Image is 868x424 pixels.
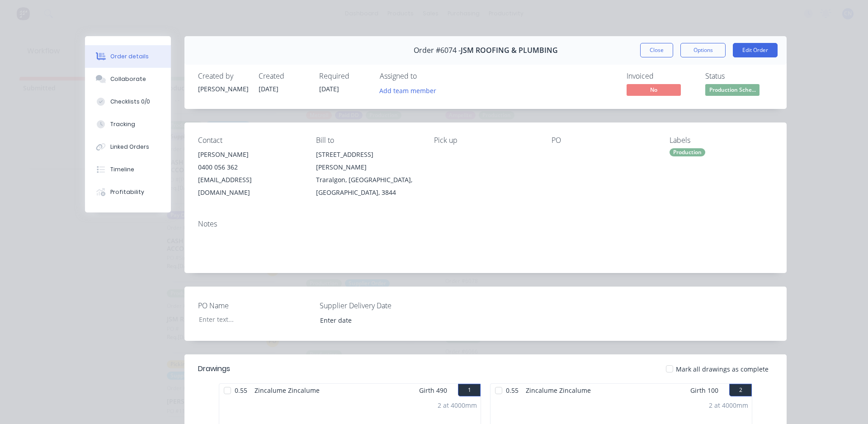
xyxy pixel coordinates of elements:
[198,72,248,80] div: Created by
[319,85,339,93] span: [DATE]
[670,148,705,156] div: Production
[729,384,752,396] button: 2
[85,158,171,181] button: Timeline
[85,68,171,90] button: Collaborate
[414,46,461,55] span: Order #6074 -
[705,72,773,80] div: Status
[198,220,773,228] div: Notes
[522,384,594,397] span: Zincalume Zincalume
[316,136,420,145] div: Bill to
[110,143,149,151] div: Linked Orders
[705,84,759,98] button: Production Sche...
[627,84,681,95] span: No
[231,384,251,397] span: 0.55
[316,148,420,174] div: [STREET_ADDRESS][PERSON_NAME]
[110,120,135,128] div: Tracking
[198,136,302,145] div: Contact
[259,85,278,93] span: [DATE]
[380,72,470,80] div: Assigned to
[316,148,420,199] div: [STREET_ADDRESS][PERSON_NAME]Traralgon, [GEOGRAPHIC_DATA], [GEOGRAPHIC_DATA], 3844
[380,84,441,96] button: Add team member
[85,136,171,158] button: Linked Orders
[198,363,230,374] div: Drawings
[198,300,311,311] label: PO Name
[110,98,150,106] div: Checklists 0/0
[733,43,778,57] button: Edit Order
[85,90,171,113] button: Checklists 0/0
[85,113,171,136] button: Tracking
[709,400,748,410] div: 2 at 4000mm
[502,384,522,397] span: 0.55
[461,46,558,55] span: JSM ROOFING & PLUMBING
[110,188,144,196] div: Profitability
[670,136,773,145] div: Labels
[110,52,149,61] div: Order details
[198,148,302,161] div: [PERSON_NAME]
[110,165,134,174] div: Timeline
[434,136,538,145] div: Pick up
[419,384,447,397] span: Girth 490
[458,384,481,396] button: 1
[316,174,420,199] div: Traralgon, [GEOGRAPHIC_DATA], [GEOGRAPHIC_DATA], 3844
[552,136,655,145] div: PO
[110,75,146,83] div: Collaborate
[438,400,477,410] div: 2 at 4000mm
[319,72,369,80] div: Required
[680,43,726,57] button: Options
[198,148,302,199] div: [PERSON_NAME]0400 056 362[EMAIL_ADDRESS][DOMAIN_NAME]
[85,45,171,68] button: Order details
[314,313,426,327] input: Enter date
[627,72,694,80] div: Invoiced
[676,364,769,374] span: Mark all drawings as complete
[251,384,323,397] span: Zincalume Zincalume
[198,84,248,94] div: [PERSON_NAME]
[198,174,302,199] div: [EMAIL_ADDRESS][DOMAIN_NAME]
[705,84,759,95] span: Production Sche...
[640,43,673,57] button: Close
[320,300,433,311] label: Supplier Delivery Date
[690,384,718,397] span: Girth 100
[198,161,302,174] div: 0400 056 362
[375,84,441,96] button: Add team member
[85,181,171,203] button: Profitability
[259,72,308,80] div: Created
